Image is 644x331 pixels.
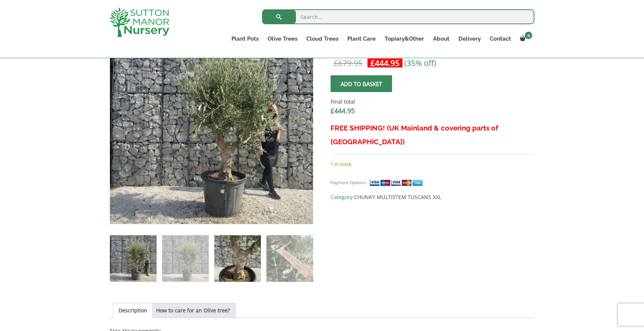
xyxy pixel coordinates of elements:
a: Topiary&Other [380,34,429,44]
img: Olive Tree Tuscan Multi Stem Chunky Trunk J767 - Image 3 [214,235,261,282]
small: Payment Options: [331,180,367,185]
img: Olive Tree Tuscan Multi Stem Chunky Trunk J767 [110,235,157,282]
a: About [429,34,454,44]
h3: FREE SHIPPING! (UK Mainland & covering parts of [GEOGRAPHIC_DATA]) [331,121,534,149]
img: payment supported [369,179,425,187]
a: Description [119,303,147,318]
img: Olive Tree Tuscan Multi Stem Chunky Trunk J767 - Image 2 [162,235,209,282]
a: Delivery [454,34,485,44]
img: logo [110,7,169,37]
a: How to care for an Olive tree? [156,303,230,318]
a: Plant Care [343,34,380,44]
span: £ [331,106,334,115]
button: Add to basket [331,75,392,92]
a: Cloud Trees [302,34,343,44]
span: (35% off) [404,58,436,68]
a: CHUNKY MULTISTEM TUSCANS XXL [354,193,441,201]
bdi: 444.95 [370,58,400,68]
span: £ [370,58,375,68]
p: 1 in stock [331,160,534,168]
span: £ [334,58,338,68]
a: Contact [485,34,515,44]
a: Plant Pots [227,34,263,44]
dt: Final total [331,97,534,106]
input: Search... [262,9,534,24]
img: Olive Tree Tuscan Multi Stem Chunky Trunk J767 - Image 4 [266,235,313,282]
bdi: 679.95 [334,58,363,68]
a: 0 [515,34,534,44]
span: Category: [331,193,534,202]
a: Olive Trees [263,34,302,44]
span: 0 [525,32,532,39]
bdi: 444.95 [331,106,355,115]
